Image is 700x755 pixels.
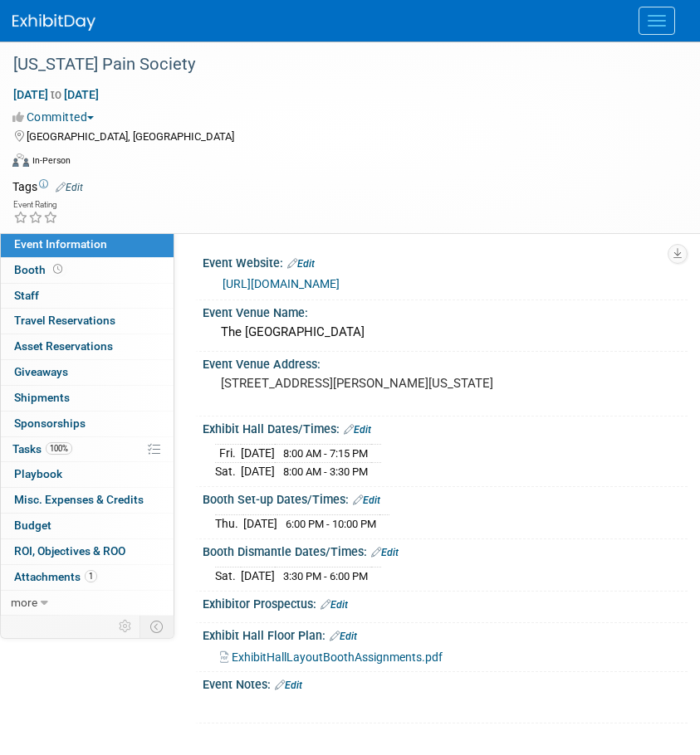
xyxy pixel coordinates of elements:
span: 3:30 PM - 6:00 PM [283,570,368,582]
td: Toggle Event Tabs [140,616,174,637]
a: Edit [344,424,371,436]
a: ExhibitHallLayoutBoothAssignments.pdf [220,650,443,664]
img: Format-Inperson.png [12,153,29,167]
div: Event Rating [13,201,58,209]
a: Edit [56,182,83,193]
span: Budget [14,519,51,532]
a: Travel Reservations [1,309,174,334]
span: Booth not reserved yet [50,263,66,275]
td: [DATE] [241,567,275,585]
div: Exhibit Hall Dates/Times: [203,416,688,438]
td: Personalize Event Tab Strip [111,616,140,637]
td: Thu. [215,515,243,533]
a: Edit [371,547,399,558]
button: Menu [639,7,675,35]
a: more [1,591,174,616]
a: [URL][DOMAIN_NAME] [223,277,340,290]
a: Asset Reservations [1,334,174,359]
a: Booth [1,258,174,283]
div: The [GEOGRAPHIC_DATA] [215,319,675,345]
a: Edit [321,599,348,611]
a: Event Information [1,232,174,257]
div: Exhibitor Prospectus: [203,592,688,613]
div: Booth Dismantle Dates/Times: [203,539,688,561]
a: Staff [1,284,174,309]
div: In-Person [32,154,71,167]
div: Exhibit Hall Floor Plan: [203,623,688,645]
span: Playbook [14,467,62,480]
span: ExhibitHallLayoutBoothAssignments.pdf [232,650,443,664]
td: Fri. [215,445,241,463]
span: Giveaways [14,365,68,378]
span: 6:00 PM - 10:00 PM [286,518,376,530]
span: Booth [14,263,66,276]
span: Tasks [12,442,72,455]
a: Shipments [1,386,174,411]
span: Sponsorships [14,416,86,430]
a: Playbook [1,462,174,487]
td: Tags [12,178,83,195]
a: ROI, Objectives & ROO [1,539,174,564]
button: Committed [12,109,100,125]
img: ExhibitDay [12,14,95,31]
div: [US_STATE] Pain Society [7,50,667,80]
div: Booth Set-up Dates/Times: [203,487,688,509]
span: Staff [14,289,39,302]
span: 8:00 AM - 7:15 PM [283,447,368,460]
span: ROI, Objectives & ROO [14,544,125,558]
span: Misc. Expenses & Credits [14,493,144,506]
a: Giveaways [1,360,174,385]
div: Event Venue Name: [203,300,688,321]
span: [DATE] [DATE] [12,87,100,102]
td: Sat. [215,567,241,585]
div: Event Venue Address: [203,352,688,373]
span: more [11,596,37,609]
a: Edit [353,494,380,506]
a: Tasks100% [1,437,174,462]
span: Event Information [14,237,107,251]
td: Sat. [215,463,241,480]
a: Misc. Expenses & Credits [1,488,174,513]
a: Attachments1 [1,565,174,590]
span: [GEOGRAPHIC_DATA], [GEOGRAPHIC_DATA] [27,130,234,143]
span: Shipments [14,391,70,404]
span: Attachments [14,570,97,583]
span: to [48,88,64,101]
a: Edit [287,258,315,270]
a: Budget [1,514,174,538]
td: [DATE] [243,515,277,533]
a: Sponsorships [1,412,174,436]
td: [DATE] [241,445,275,463]
span: Asset Reservations [14,339,113,353]
td: [DATE] [241,463,275,480]
span: 8:00 AM - 3:30 PM [283,465,368,478]
a: Edit [275,679,302,691]
a: Edit [330,631,357,642]
span: 100% [46,442,72,455]
span: Travel Reservations [14,314,115,327]
pre: [STREET_ADDRESS][PERSON_NAME][US_STATE] [221,376,669,391]
span: 1 [85,570,97,582]
div: Event Website: [203,251,688,272]
div: Event Format [12,151,679,176]
div: Event Notes: [203,672,688,694]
